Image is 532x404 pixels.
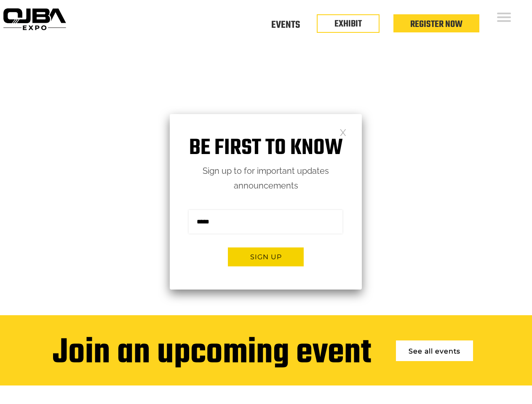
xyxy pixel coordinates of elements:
[53,334,371,373] div: Join an upcoming event
[228,247,304,266] button: Sign up
[170,164,362,193] p: Sign up to for important updates announcements
[410,17,462,32] a: Register Now
[396,340,473,361] a: See all events
[170,135,362,162] h1: Be first to know
[334,17,362,31] a: EXHIBIT
[340,128,347,136] a: Close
